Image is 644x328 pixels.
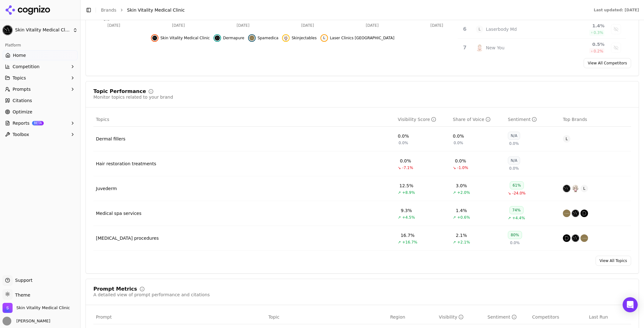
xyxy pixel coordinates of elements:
div: Last updated: [DATE] [594,8,639,13]
span: +8.9% [402,190,415,195]
button: Open user button [3,317,50,325]
div: Sentiment [487,314,516,320]
span: Theme [13,292,30,298]
span: +16.7% [402,240,417,245]
tspan: [DATE] [366,23,379,28]
th: Competitors [530,310,586,324]
button: Show laserbody md data [611,24,621,34]
img: dermapure [563,234,570,242]
span: ↘ [453,165,456,170]
span: +0.6% [457,215,470,220]
div: Hair restoration treatments [96,161,156,167]
img: skinjectables [283,36,288,41]
span: Skin Vitality Medical Clinic [127,7,185,13]
div: 6 [460,25,469,33]
img: dermapure [580,210,588,217]
th: Region [388,310,436,324]
span: +4.5% [402,215,415,220]
span: ↗ [453,190,456,195]
img: Skin Vitality Medical Clinic [3,25,13,35]
a: [MEDICAL_DATA] procedures [96,235,159,241]
button: Hide skin vitality medical clinic data [151,34,210,42]
a: View All Competitors [584,58,631,68]
span: -24.0% [512,191,525,196]
div: Open Intercom Messenger [623,297,638,312]
span: Top Brands [563,116,587,123]
div: 0.5 % [560,41,604,47]
span: Reports [13,120,30,126]
a: Home [3,50,78,60]
th: Last Run [586,310,631,324]
div: 61% [510,181,524,189]
img: new you [476,44,483,52]
span: Skin Vitality Medical Clinic [16,305,70,311]
img: skin vitality medical clinic [563,185,570,192]
div: New You [486,45,504,51]
tspan: [DATE] [237,23,250,28]
span: 0.0% [510,240,520,245]
div: Sentiment [508,116,537,123]
img: Sam Walker [3,317,11,325]
img: skin vitality medical clinic [572,234,579,242]
span: 0.3 % [594,30,603,35]
span: +2.1% [457,240,470,245]
th: sentiment [485,310,530,324]
div: 1.4 % [560,23,604,29]
button: Open organization switcher [3,303,70,313]
span: 0.2 % [594,49,603,54]
img: skin vitality medical clinic [152,36,157,41]
a: Optimize [3,107,78,117]
button: Toolbox [3,129,78,139]
div: 7 [460,44,469,52]
tspan: [DATE] [430,23,443,28]
a: Juvederm [96,185,117,192]
div: 0.0% [453,133,464,139]
th: Topics [93,112,395,127]
div: Share of Voice [453,116,491,123]
a: Medical spa services [96,210,142,216]
img: skin vitality medical clinic [572,210,579,217]
th: visibilityScore [395,112,450,127]
span: ↗ [398,215,401,220]
button: Topics [3,73,78,83]
span: Competition [13,63,40,70]
span: Support [13,277,32,283]
div: 1.4% [456,207,467,214]
span: 0.0% [509,141,519,146]
div: 9.3% [401,207,412,214]
div: 80% [508,231,522,239]
img: skinjectables [572,185,579,192]
nav: breadcrumb [101,7,581,13]
th: sentiment [505,112,560,127]
span: ↘ [508,191,511,196]
span: -1.0% [457,165,468,170]
tr: 7new youNew You0.5%0.2%Show new you data [458,39,626,57]
img: spamedica [580,234,588,242]
div: 0.0% [400,158,411,164]
div: Visibility Score [398,116,436,123]
span: L [322,36,327,41]
tspan: [DATE] [301,23,314,28]
span: Optimize [13,109,32,115]
img: dermapure [215,36,220,41]
th: brandMentionRate [436,310,485,324]
span: -7.1% [402,165,413,170]
img: Skin Vitality Medical Clinic [3,303,13,313]
div: A detailed view of prompt performance and citations [93,292,210,298]
span: Toolbox [13,131,29,138]
span: Dermapure [223,36,244,41]
img: spamedica [563,210,570,217]
div: Platform [3,40,78,50]
div: Topic Performance [93,89,146,94]
img: spamedica [249,36,254,41]
tr: 6LLaserbody Md1.4%0.3%Show laserbody md data [458,20,626,39]
a: View All Topics [596,256,631,266]
tspan: [DATE] [108,23,120,28]
button: Prompts [3,84,78,94]
button: ReportsBETA [3,118,78,128]
button: Hide skinjectables data [282,34,316,42]
div: 16.7% [401,232,414,238]
span: [PERSON_NAME] [14,318,50,324]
